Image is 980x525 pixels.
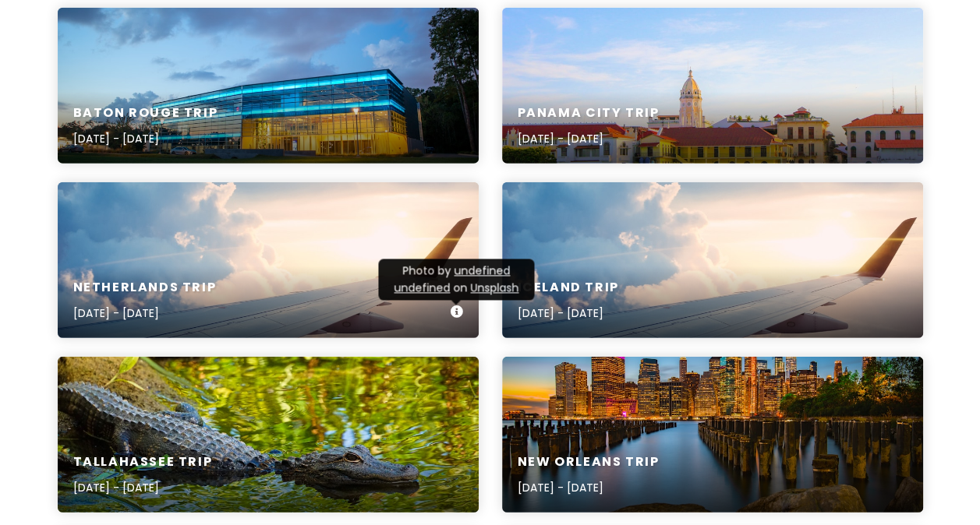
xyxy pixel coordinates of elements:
h6: Panama City Trip [518,105,660,122]
div: Photo by on [378,259,534,300]
a: aerial photography of airlinerIceland Trip[DATE] - [DATE] [502,182,923,338]
a: a large body of water next to a row of buildingsPanama City Trip[DATE] - [DATE] [502,8,923,164]
p: [DATE] - [DATE] [518,305,619,322]
p: [DATE] - [DATE] [518,479,660,496]
p: [DATE] - [DATE] [73,305,217,322]
p: [DATE] - [DATE] [518,130,660,147]
a: lighted high-rise buildingsNew Orleans Trip[DATE] - [DATE] [502,357,923,513]
a: undefined undefined [394,262,510,295]
h6: New Orleans Trip [518,454,660,470]
p: [DATE] - [DATE] [73,130,218,147]
a: Unsplash [470,280,518,296]
a: white and blue building under cloudy sky during daytimeBaton Rouge Trip[DATE] - [DATE] [58,8,479,164]
a: aerial photography of airlinerNetherlands trip[DATE] - [DATE] [58,182,479,338]
h6: Tallahassee Trip [73,454,213,470]
p: [DATE] - [DATE] [73,479,213,496]
h6: Iceland Trip [518,280,619,296]
h6: Netherlands trip [73,280,217,296]
a: shallow focus photo of alligator on body of water during daytimeTallahassee Trip[DATE] - [DATE] [58,357,479,513]
h6: Baton Rouge Trip [73,105,218,122]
